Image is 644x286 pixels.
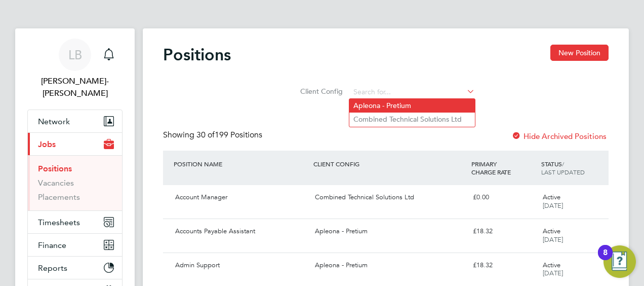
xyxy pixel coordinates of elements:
[68,48,82,61] span: LB
[349,99,475,113] li: Apleona - Pretium
[311,257,468,274] div: Apleona - Pretium
[38,218,80,227] span: Timesheets
[163,45,231,65] h2: Positions
[350,85,475,99] input: Search for...
[543,227,560,235] span: Active
[28,110,122,132] button: Network
[28,155,122,210] div: Jobs
[38,139,56,149] span: Jobs
[603,253,608,266] div: 8
[469,257,539,274] div: £18.32
[311,189,468,206] div: Combined Technical Solutions Ltd
[562,160,564,168] span: /
[311,155,468,173] div: CLIENT CONFIG
[171,189,311,206] div: Account Manager
[297,87,343,96] label: Client Config
[171,155,311,173] div: POSITION NAME
[163,130,264,140] div: Showing
[27,75,123,99] span: Lee-ann Bates
[38,192,80,202] a: Placements
[541,168,585,176] span: LAST UPDATED
[38,164,72,173] a: Positions
[38,117,70,126] span: Network
[38,263,67,273] span: Reports
[349,113,475,126] li: Combined Technical Solutions Ltd
[171,223,311,240] div: Accounts Payable Assistant
[28,257,122,279] button: Reports
[603,245,636,278] button: Open Resource Center, 8 new notifications
[469,189,539,206] div: £0.00
[38,240,66,250] span: Finance
[28,234,122,256] button: Finance
[28,133,122,155] button: Jobs
[171,257,311,274] div: Admin Support
[38,178,74,188] a: Vacancies
[511,131,607,141] label: Hide Archived Positions
[469,155,539,181] div: PRIMARY CHARGE RATE
[543,193,560,201] span: Active
[543,261,560,269] span: Active
[27,39,123,99] a: LB[PERSON_NAME]-[PERSON_NAME]
[28,211,122,233] button: Timesheets
[543,235,563,244] span: [DATE]
[543,269,563,277] span: [DATE]
[469,223,539,240] div: £18.32
[196,130,262,140] span: 199 Positions
[550,45,609,61] button: New Position
[539,155,609,181] div: STATUS
[311,223,468,240] div: Apleona - Pretium
[196,130,215,140] span: 30 of
[543,201,563,210] span: [DATE]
